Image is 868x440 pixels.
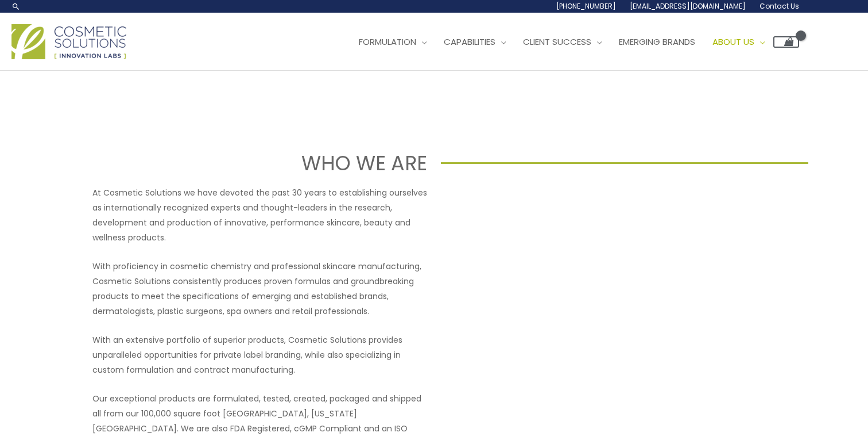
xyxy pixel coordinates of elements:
[92,259,427,319] p: With proficiency in cosmetic chemistry and professional skincare manufacturing, Cosmetic Solution...
[610,25,704,59] a: Emerging Brands
[630,1,746,11] span: [EMAIL_ADDRESS][DOMAIN_NAME]
[350,25,435,59] a: Formulation
[773,36,799,48] a: View Shopping Cart, empty
[11,24,126,59] img: Cosmetic Solutions Logo
[359,36,416,48] span: Formulation
[342,25,799,59] nav: Site Navigation
[556,1,616,11] span: [PHONE_NUMBER]
[514,25,610,59] a: Client Success
[435,25,514,59] a: Capabilities
[704,25,773,59] a: About Us
[759,1,799,11] span: Contact Us
[712,36,754,48] span: About Us
[444,36,495,48] span: Capabilities
[523,36,591,48] span: Client Success
[92,185,427,245] p: At Cosmetic Solutions we have devoted the past 30 years to establishing ourselves as internationa...
[11,2,21,11] a: Search icon link
[92,332,427,377] p: With an extensive portfolio of superior products, Cosmetic Solutions provides unparalleled opport...
[441,185,776,374] iframe: Get to know Cosmetic Solutions Private Label Skin Care
[619,36,695,48] span: Emerging Brands
[60,149,427,177] h1: WHO WE ARE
